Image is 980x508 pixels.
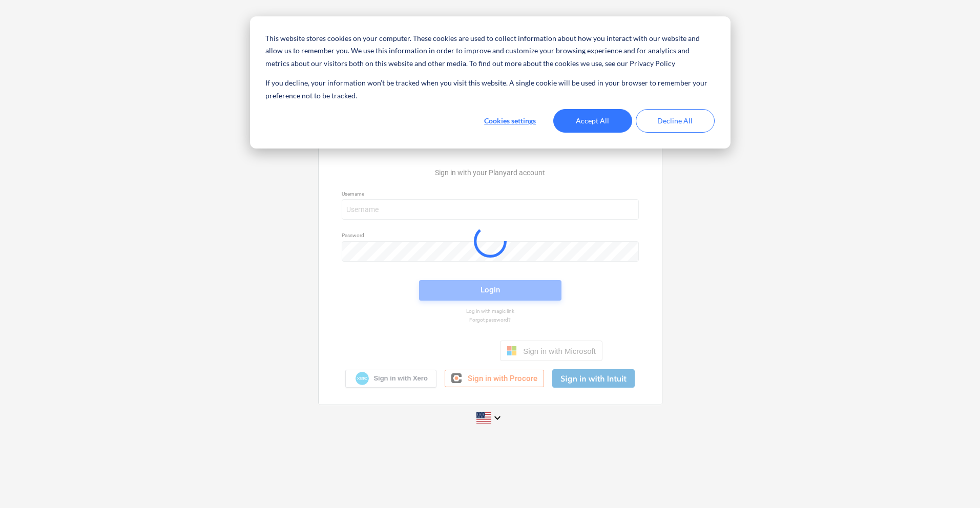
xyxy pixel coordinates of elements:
button: Decline All [636,109,715,133]
i: keyboard_arrow_down [491,412,504,424]
p: If you decline, your information won’t be tracked when you visit this website. A single cookie wi... [265,77,714,102]
button: Cookies settings [471,109,550,133]
p: This website stores cookies on your computer. These cookies are used to collect information about... [265,32,714,70]
button: Accept All [553,109,632,133]
div: Cookie banner [250,16,731,149]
